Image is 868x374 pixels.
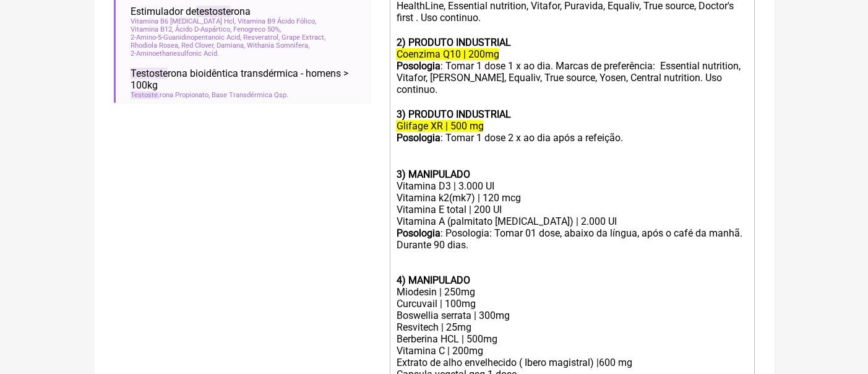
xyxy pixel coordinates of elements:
[233,25,281,33] span: Fenogreco 50%
[131,67,360,91] span: rona bioidêntica transdérmica - homens > 100kg
[175,25,231,33] span: Ácido D-Aspártico
[396,132,747,145] div: : Tomar 1 dose 2 x ao dia após a refeição. ㅤ
[396,298,747,310] div: Curcuvail | 100mg
[396,60,440,72] strong: Posologia
[131,17,236,25] span: Vitamina B6 [MEDICAL_DATA] Hcl
[396,215,747,227] div: Vitamina A (palmitato [MEDICAL_DATA]) | 2.000 UI
[396,192,747,204] div: Vitamina k2(mk7) | 120 mcg
[396,310,747,368] div: Boswellia serrata | 300mg Resvitech | 25mg Berberina HCL | 500mg Vitamina C | 200mg Extrato de al...
[396,274,470,286] strong: 4) MANIPULADO
[212,91,288,99] span: Base Transdérmica Qsp
[396,168,470,180] strong: 3) MANIPULADO
[238,17,316,25] span: Vitamina B9 Ácido Fólico
[396,108,510,120] strong: 3) PRODUTO INDUSTRIAL
[131,33,241,41] span: 2-Amino-5-Guanidinopentanoic Acid
[131,91,210,99] span: rona Propionato
[396,120,483,132] del: Glifage XR | 500 mg
[131,41,179,50] span: Rhodiola Rosea
[247,41,309,50] span: Withania Somnifera
[396,180,747,192] div: Vitamina D3 | 3.000 UI
[396,204,747,215] div: Vitamina E total | 200 UI
[396,60,747,120] div: : Tomar 1 dose 1 x ao dia. Marcas de preferência: Essential nutrition, Vitafor, [PERSON_NAME], Eq...
[196,6,231,17] span: testoste
[396,48,499,60] del: Coenzima Q10 | 200mg
[131,6,251,17] span: Estimulador de rona
[396,132,440,144] strong: Posologia
[243,33,280,41] span: Resveratrol
[396,37,510,48] strong: 2) PRODUTO INDUSTRIAL
[396,227,747,298] div: : Posologia: Tomar 01 dose, abaixo da língua, após o café da manhã. Durante 90 dias. Miodesin | 2...
[281,33,325,41] span: Grape Extract
[181,41,215,50] span: Red Clover
[131,25,173,33] span: Vitamina B12
[131,50,219,58] span: 2-Aminoethanesulfonic Acid
[217,41,245,50] span: Damiana
[396,227,440,239] strong: Posologia
[131,91,160,99] span: Testoste
[131,67,168,79] span: Testoste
